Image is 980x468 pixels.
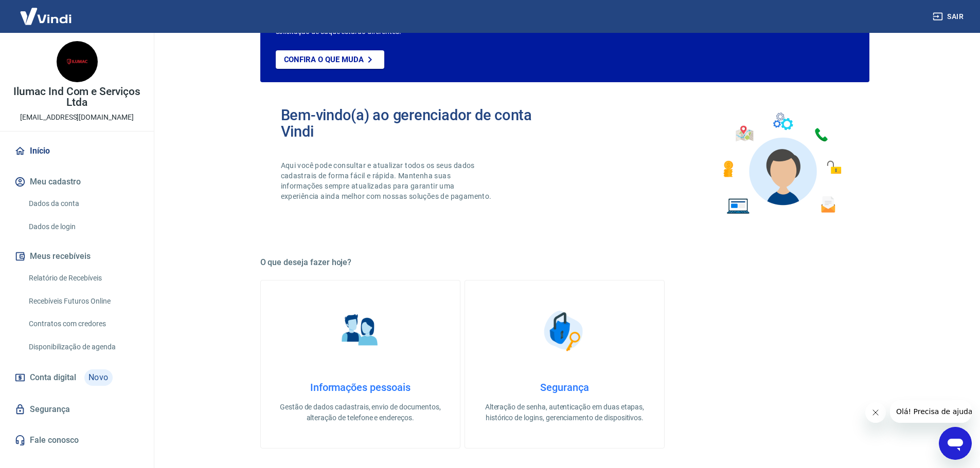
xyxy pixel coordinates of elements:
iframe: Fechar mensagem [865,402,886,423]
p: Ilumac Ind Com e Serviços Ltda [8,86,146,108]
h2: Bem-vindo(a) ao gerenciador de conta Vindi [281,107,565,140]
a: Dados da conta [25,193,141,214]
span: Conta digital [30,370,76,385]
p: Alteração de senha, autenticação em duas etapas, histórico de logins, gerenciamento de dispositivos. [482,402,648,423]
img: fc90b51f-7085-43a1-a2d3-6cbe33b8469f.jpeg [57,41,98,82]
a: Relatório de Recebíveis [25,268,141,289]
span: Olá! Precisa de ajuda? [6,7,86,15]
a: SegurançaSegurançaAlteração de senha, autenticação em duas etapas, histórico de logins, gerenciam... [465,280,665,448]
a: Segurança [12,398,141,421]
a: Recebíveis Futuros Online [25,291,141,312]
a: Confira o que muda [276,50,384,69]
img: Imagem de um avatar masculino com diversos icones exemplificando as funcionalidades do gerenciado... [714,107,849,220]
p: Gestão de dados cadastrais, envio de documentos, alteração de telefone e endereços. [277,402,443,423]
h5: O que deseja fazer hoje? [260,257,869,268]
a: Informações pessoaisInformações pessoaisGestão de dados cadastrais, envio de documentos, alteraçã... [260,280,460,448]
img: Informações pessoais [334,305,386,357]
a: Início [12,140,141,162]
span: Novo [84,369,113,386]
p: [EMAIL_ADDRESS][DOMAIN_NAME] [20,112,134,123]
button: Meu cadastro [12,171,141,193]
p: Aqui você pode consultar e atualizar todos os seus dados cadastrais de forma fácil e rápida. Mant... [281,160,494,201]
img: Vindi [12,1,79,32]
h4: Segurança [482,381,648,394]
iframe: Mensagem da empresa [890,400,972,423]
a: Fale conosco [12,429,141,452]
iframe: Botão para abrir a janela de mensagens [939,427,972,460]
a: Conta digitalNovo [12,365,141,390]
h4: Informações pessoais [277,381,443,394]
button: Meus recebíveis [12,245,141,268]
img: Segurança [539,305,590,357]
a: Contratos com credores [25,313,141,334]
button: Sair [931,7,968,26]
a: Disponibilização de agenda [25,336,141,358]
p: Confira o que muda [284,55,364,64]
a: Dados de login [25,216,141,237]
